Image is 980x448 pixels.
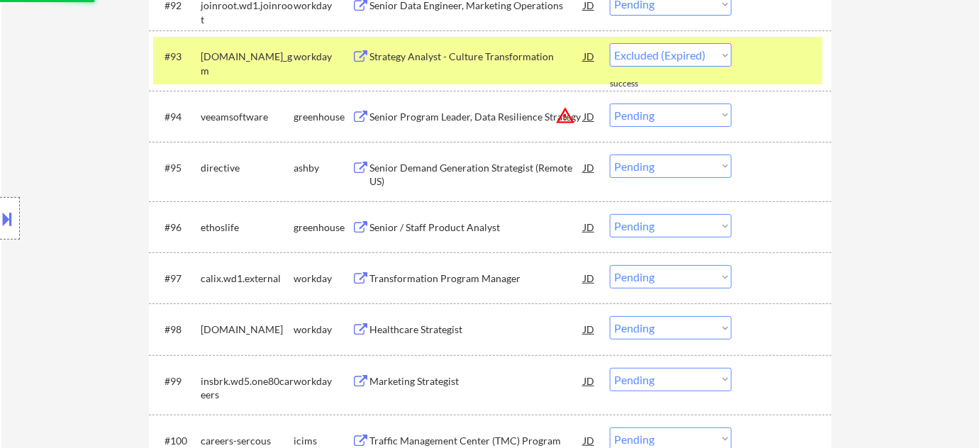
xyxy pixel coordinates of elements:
[582,43,596,69] div: JD
[201,374,294,402] div: insbrk.wd5.one80careers
[582,368,596,393] div: JD
[294,271,352,286] div: workday
[582,265,596,291] div: JD
[201,434,294,448] div: careers-sercous
[582,103,596,129] div: JD
[294,434,352,448] div: icims
[294,50,352,64] div: workday
[369,374,584,388] div: Marketing Strategist
[165,374,189,388] div: #99
[582,214,596,240] div: JD
[369,220,584,235] div: Senior / Staff Product Analyst
[294,323,352,337] div: workday
[294,161,352,175] div: ashby
[165,434,189,448] div: #100
[610,78,667,90] div: success
[165,50,189,64] div: #93
[582,316,596,342] div: JD
[294,220,352,235] div: greenhouse
[369,110,584,124] div: Senior Program Leader, Data Resilience Strategy
[369,271,584,286] div: Transformation Program Manager
[369,161,584,189] div: Senior Demand Generation Strategist (Remote US)
[582,155,596,180] div: JD
[555,106,575,125] button: warning_amber
[369,50,584,64] div: Strategy Analyst - Culture Transformation
[201,50,294,77] div: [DOMAIN_NAME]_gm
[294,110,352,124] div: greenhouse
[294,374,352,388] div: workday
[369,323,584,337] div: Healthcare Strategist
